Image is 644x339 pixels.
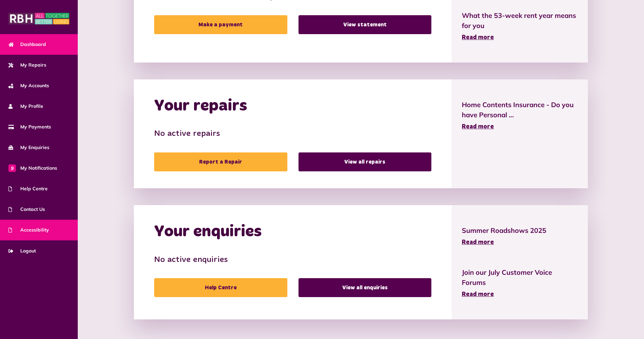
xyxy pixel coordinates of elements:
[8,247,36,255] span: Logout
[8,12,69,25] img: MyRBH
[154,222,262,242] h2: Your enquiries
[462,225,578,247] a: Summer Roadshows 2025 Read more
[462,34,494,41] span: Read more
[462,124,494,130] span: Read more
[8,41,46,48] span: Dashboard
[8,103,43,110] span: My Profile
[8,226,49,234] span: Accessibility
[154,129,431,139] h3: No active repairs
[8,206,45,213] span: Contact Us
[154,255,431,265] h3: No active enquiries
[154,152,287,171] a: Report a Repair
[8,185,48,192] span: Help Centre
[299,152,431,171] a: View all repairs
[462,10,578,31] span: What the 53-week rent year means for you
[154,96,247,116] h2: Your repairs
[299,15,431,34] a: View statement
[299,278,431,297] a: View all enquiries
[154,278,287,297] a: Help Centre
[8,123,51,130] span: My Payments
[462,100,578,120] span: Home Contents Insurance - Do you have Personal ...
[462,291,494,297] span: Read more
[8,62,46,69] span: My Repairs
[8,82,49,89] span: My Accounts
[462,225,578,236] span: Summer Roadshows 2025
[154,15,287,34] a: Make a payment
[462,267,578,288] span: Join our July Customer Voice Forums
[462,100,578,131] a: Home Contents Insurance - Do you have Personal ... Read more
[462,267,578,299] a: Join our July Customer Voice Forums Read more
[462,10,578,42] a: What the 53-week rent year means for you Read more
[8,164,16,172] span: 9
[8,144,49,151] span: My Enquiries
[8,165,57,172] span: My Notifications
[462,239,494,245] span: Read more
